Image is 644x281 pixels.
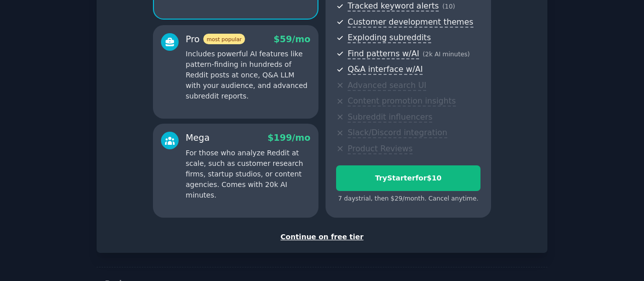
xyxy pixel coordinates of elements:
span: Slack/Discord integration [348,128,447,138]
span: Tracked keyword alerts [348,1,439,12]
span: ( 10 ) [442,3,455,10]
span: Q&A interface w/AI [348,64,423,75]
p: For those who analyze Reddit at scale, such as customer research firms, startup studios, or conte... [186,148,310,201]
span: $ 199 /mo [268,133,310,143]
div: 7 days trial, then $ 29 /month . Cancel anytime. [336,195,480,204]
span: Advanced search UI [348,80,426,91]
p: Includes powerful AI features like pattern-finding in hundreds of Reddit posts at once, Q&A LLM w... [186,49,310,102]
span: Content promotion insights [348,96,456,107]
span: Customer development themes [348,17,473,28]
span: Find patterns w/AI [348,49,419,59]
div: Continue on free tier [107,232,537,242]
div: Mega [186,132,210,144]
div: Pro [186,33,245,46]
span: $ 59 /mo [274,34,310,44]
span: Subreddit influencers [348,112,432,123]
span: ( 2k AI minutes ) [423,51,470,58]
span: most popular [203,34,246,44]
span: Exploding subreddits [348,33,431,43]
button: TryStarterfor$10 [336,165,480,191]
div: Try Starter for $10 [337,173,480,183]
span: Product Reviews [348,144,413,154]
